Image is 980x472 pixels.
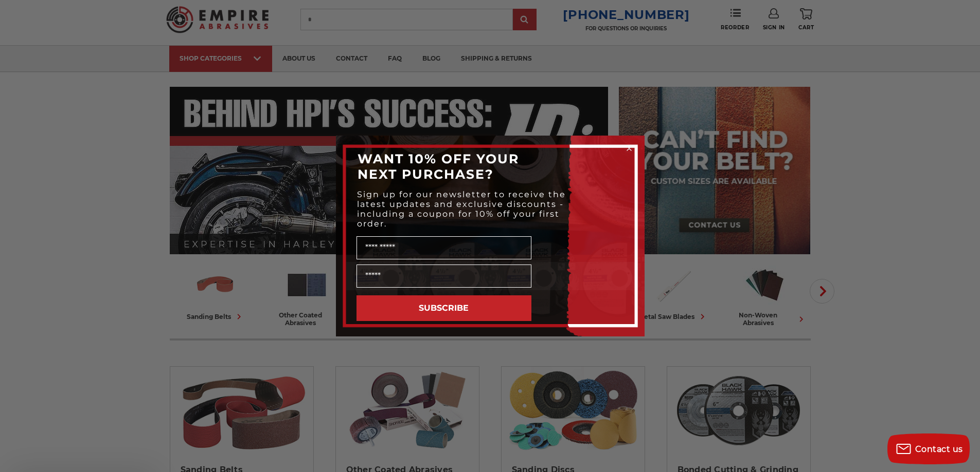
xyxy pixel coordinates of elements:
[358,151,519,182] span: WANT 10% OFF YOUR NEXT PURCHASE?
[887,433,970,464] button: Contact us
[357,295,531,321] button: SUBSCRIBE
[624,143,634,154] button: Close dialog
[915,444,963,454] span: Contact us
[357,265,531,288] input: Email
[357,190,566,229] span: Sign up for our newsletter to receive the latest updates and exclusive discounts - including a co...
